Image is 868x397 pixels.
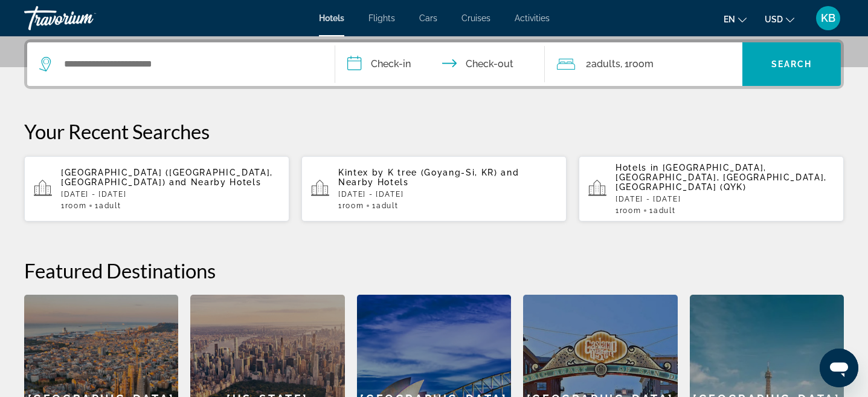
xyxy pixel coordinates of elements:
[724,10,747,28] button: Change language
[24,2,145,34] a: Travorium
[61,202,86,210] span: 1
[301,156,567,222] button: Kintex by K tree (Goyang-Si, KR) and Nearby Hotels[DATE] - [DATE]1Room1Adult
[579,156,844,222] button: Hotels in [GEOGRAPHIC_DATA], [GEOGRAPHIC_DATA], [GEOGRAPHIC_DATA], [GEOGRAPHIC_DATA] (QYK)[DATE] ...
[61,168,273,187] span: [GEOGRAPHIC_DATA] ([GEOGRAPHIC_DATA], [GEOGRAPHIC_DATA])
[169,177,262,187] span: and Nearby Hotels
[724,15,735,24] span: en
[616,163,659,172] span: Hotels in
[335,42,545,86] button: Check in and out dates
[765,15,783,24] span: USD
[629,58,654,70] span: Room
[99,202,121,210] span: Adult
[771,59,812,69] span: Search
[342,202,364,210] span: Room
[95,202,121,210] span: 1
[24,119,844,143] p: Your Recent Searches
[586,56,620,73] span: 2
[649,206,675,215] span: 1
[372,202,398,210] span: 1
[820,349,858,387] iframe: Button to launch messaging window
[24,156,289,222] button: [GEOGRAPHIC_DATA] ([GEOGRAPHIC_DATA], [GEOGRAPHIC_DATA]) and Nearby Hotels[DATE] - [DATE]1Room1Adult
[376,202,398,210] span: Adult
[616,195,834,203] p: [DATE] - [DATE]
[338,190,557,198] p: [DATE] - [DATE]
[338,202,364,210] span: 1
[821,12,835,24] span: KB
[24,258,844,283] h2: Featured Destinations
[338,168,519,187] span: and Nearby Hotels
[338,168,498,177] span: Kintex by K tree (Goyang-Si, KR)
[620,206,641,215] span: Room
[742,42,841,86] button: Search
[368,13,395,23] a: Flights
[616,206,641,215] span: 1
[616,163,827,192] span: [GEOGRAPHIC_DATA], [GEOGRAPHIC_DATA], [GEOGRAPHIC_DATA], [GEOGRAPHIC_DATA] (QYK)
[620,56,654,73] span: , 1
[61,190,280,198] p: [DATE] - [DATE]
[654,206,675,215] span: Adult
[765,10,794,28] button: Change currency
[591,58,620,70] span: Adults
[812,5,844,31] button: User Menu
[545,42,742,86] button: Travelers: 2 adults, 0 children
[461,13,490,23] a: Cruises
[515,13,550,23] a: Activities
[319,13,344,23] a: Hotels
[27,42,841,86] div: Search widget
[65,202,87,210] span: Room
[419,13,437,23] a: Cars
